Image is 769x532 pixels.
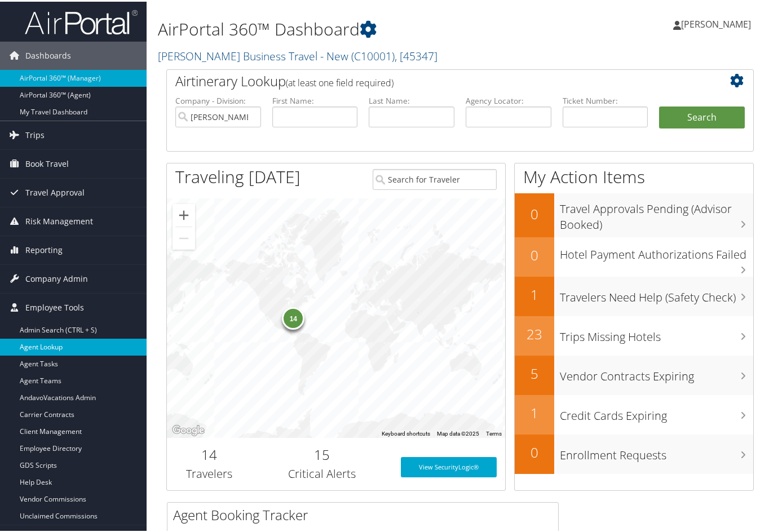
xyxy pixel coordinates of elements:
[25,206,93,234] span: Risk Management
[272,94,358,105] label: First Name:
[175,163,300,187] h1: Traveling [DATE]
[173,202,195,225] button: Zoom in
[515,323,554,342] h2: 23
[170,422,207,436] a: Open this area in Google Maps (opens a new window)
[401,455,497,476] a: View SecurityLogic®
[515,244,554,263] h2: 0
[515,275,753,314] a: 1Travelers Need Help (Safety Check)
[158,16,561,39] h1: AirPortal 360™ Dashboard
[515,354,753,393] a: 5Vendor Contracts Expiring
[25,177,85,205] span: Travel Approval
[173,504,558,523] h2: Agent Booking Tracker
[175,444,243,463] h2: 14
[560,361,753,383] h3: Vendor Contracts Expiring
[369,94,454,105] label: Last Name:
[25,119,45,148] span: Trips
[515,441,554,460] h2: 0
[25,7,138,34] img: airportal-logo.png
[25,234,63,263] span: Reporting
[382,428,430,436] button: Keyboard shortcuts
[25,292,84,320] span: Employee Tools
[395,47,437,62] span: , [ 45347 ]
[260,444,384,463] h2: 15
[563,94,648,105] label: Ticket Number:
[486,429,502,435] a: Terms (opens in new tab)
[373,167,497,188] input: Search for Traveler
[515,236,753,275] a: 0Hotel Payment Authorizations Failed
[175,464,243,480] h3: Travelers
[515,203,554,222] h2: 0
[173,225,195,248] button: Zoom out
[515,163,753,187] h1: My Action Items
[25,148,69,176] span: Book Travel
[560,440,753,462] h3: Enrollment Requests
[282,305,304,327] div: 14
[286,75,394,87] span: (at least one field required)
[560,322,753,343] h3: Trips Missing Hotels
[560,194,753,231] h3: Travel Approvals Pending (Advisor Booked)
[560,282,753,304] h3: Travelers Need Help (Safety Check)
[659,105,745,127] button: Search
[515,393,753,433] a: 1Credit Cards Expiring
[560,401,753,422] h3: Credit Cards Expiring
[260,464,384,480] h3: Critical Alerts
[437,429,479,435] span: Map data ©2025
[515,402,554,421] h2: 1
[515,362,554,382] h2: 5
[351,47,395,62] span: ( C10001 )
[681,16,751,29] span: [PERSON_NAME]
[25,263,88,291] span: Company Admin
[515,314,753,354] a: 23Trips Missing Hotels
[515,192,753,235] a: 0Travel Approvals Pending (Advisor Booked)
[515,433,753,472] a: 0Enrollment Requests
[560,240,753,261] h3: Hotel Payment Authorizations Failed
[158,47,437,62] a: [PERSON_NAME] Business Travel - New
[175,70,696,89] h2: Airtinerary Lookup
[515,283,554,303] h2: 1
[673,6,762,39] a: [PERSON_NAME]
[466,94,551,105] label: Agency Locator:
[170,422,207,436] img: Google
[25,40,71,68] span: Dashboards
[175,94,261,105] label: Company - Division:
